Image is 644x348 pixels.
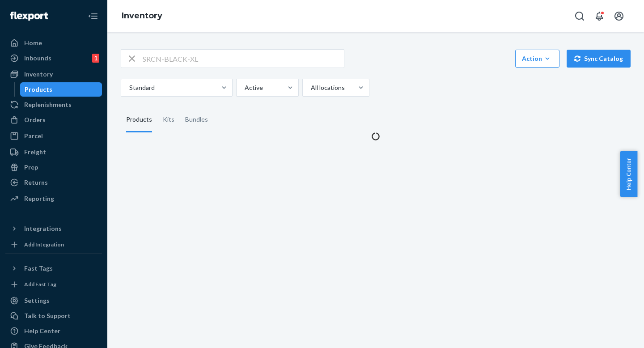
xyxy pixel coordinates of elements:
[24,194,54,203] div: Reporting
[620,151,637,197] button: Help Center
[122,11,162,21] a: Inventory
[515,50,559,68] button: Action
[5,36,102,50] a: Home
[163,107,174,132] div: Kits
[114,3,169,29] ol: breadcrumbs
[24,70,53,79] div: Inventory
[5,324,102,338] a: Help Center
[24,280,56,288] div: Add Fast Tag
[24,100,72,109] div: Replenishments
[5,129,102,143] a: Parcel
[185,107,208,132] div: Bundles
[24,311,71,320] div: Talk to Support
[5,309,102,323] a: Talk to Support
[5,191,102,206] a: Reporting
[24,241,64,248] div: Add Integration
[5,221,102,236] button: Integrations
[567,50,631,68] button: Sync Catalog
[24,264,53,273] div: Fast Tags
[590,7,608,25] button: Open notifications
[24,296,50,305] div: Settings
[24,115,46,124] div: Orders
[5,239,102,250] a: Add Integration
[24,54,51,63] div: Inbounds
[5,175,102,190] a: Returns
[24,327,60,335] div: Help Center
[25,85,52,94] div: Products
[128,83,129,92] input: Standard
[24,38,42,47] div: Home
[5,293,102,308] a: Settings
[20,82,102,97] a: Products
[5,160,102,174] a: Prep
[24,178,48,187] div: Returns
[5,98,102,112] a: Replenishments
[310,83,311,92] input: All locations
[610,7,628,25] button: Open account menu
[24,224,62,233] div: Integrations
[522,54,553,63] div: Action
[24,132,43,140] div: Parcel
[5,279,102,290] a: Add Fast Tag
[5,51,102,65] a: Inbounds1
[126,107,152,132] div: Products
[92,54,99,63] div: 1
[24,163,38,172] div: Prep
[571,7,589,25] button: Open Search Box
[5,67,102,81] a: Inventory
[244,83,245,92] input: Active
[24,148,46,157] div: Freight
[5,113,102,127] a: Orders
[10,12,48,21] img: Flexport logo
[143,50,344,68] input: Search inventory by name or sku
[5,145,102,159] a: Freight
[5,261,102,276] button: Fast Tags
[84,7,102,25] button: Close Navigation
